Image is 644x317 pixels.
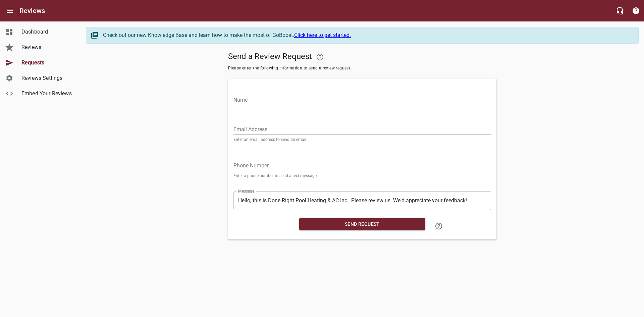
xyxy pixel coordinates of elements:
[299,218,425,230] button: Send Request
[21,59,72,67] span: Requests
[628,3,644,19] button: Support Portal
[612,3,628,19] button: Live Chat
[294,32,351,38] a: Click here to get started.
[228,49,496,65] h5: Send a Review Request
[238,197,486,204] textarea: Hello, this is Done Right Pool Heating & AC Inc.. Please review us. We'd appreciate your feedback!
[305,220,420,228] span: Send Request
[21,90,72,98] span: Embed Your Reviews
[21,28,72,36] span: Dashboard
[103,31,632,39] div: Check out our new Knowledge Base and learn how to make the most of GoBoost.
[312,49,328,65] a: Your Google or Facebook account must be connected to "Send a Review Request"
[21,43,72,51] span: Reviews
[431,218,447,234] a: Learn how to "Send a Review Request"
[233,174,491,178] p: Enter a phone number to send a text message.
[21,74,72,82] span: Reviews Settings
[228,65,496,72] span: Please enter the following information to send a review request.
[19,5,45,16] h6: Reviews
[233,138,491,142] p: Enter an email address to send an email.
[2,3,18,19] button: Open drawer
